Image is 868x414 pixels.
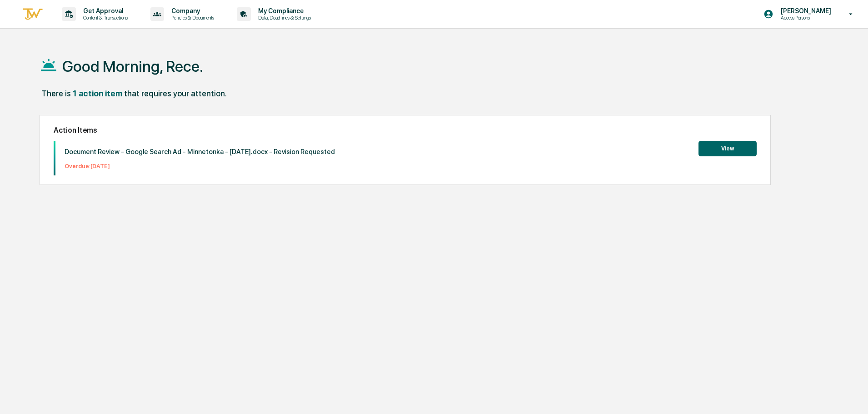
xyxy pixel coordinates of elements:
button: View [698,141,757,156]
div: There is [41,89,71,98]
p: Company [164,7,219,15]
p: Document Review - Google Search Ad - Minnetonka - [DATE].docx - Revision Requested [65,148,335,156]
div: 1 action item [73,89,122,98]
p: Access Persons [773,15,836,21]
a: View [698,144,757,152]
h2: Action Items [54,126,757,135]
p: My Compliance [251,7,315,15]
p: Get Approval [76,7,132,15]
div: that requires your attention. [124,89,227,98]
img: logo [22,7,44,22]
p: [PERSON_NAME] [773,7,836,15]
p: Data, Deadlines & Settings [251,15,315,21]
p: Policies & Documents [164,15,219,21]
h1: Good Morning, Rece. [62,57,203,75]
p: Overdue: [DATE] [65,163,335,170]
p: Content & Transactions [76,15,132,21]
